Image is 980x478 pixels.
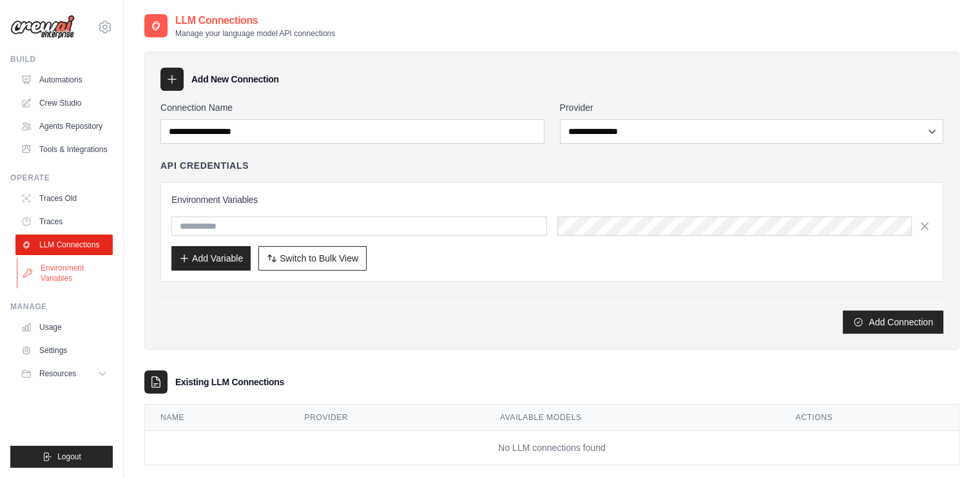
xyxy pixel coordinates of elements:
button: Logout [10,446,113,468]
a: Environment Variables [17,258,114,289]
h3: Existing LLM Connections [175,376,284,388]
a: Agents Repository [15,116,113,137]
div: Operate [10,173,113,183]
h4: API Credentials [160,159,249,172]
h3: Environment Variables [171,193,932,206]
button: Switch to Bulk View [258,246,367,271]
th: Provider [289,405,485,431]
th: Name [145,405,289,431]
span: Resources [39,368,76,379]
a: Traces Old [15,188,113,209]
label: Connection Name [160,101,544,114]
button: Resources [15,363,113,384]
div: Build [10,54,113,64]
span: Logout [57,452,81,462]
div: Manage [10,301,113,312]
button: Add Connection [843,311,943,334]
a: Usage [15,317,113,338]
th: Actions [780,405,959,431]
h3: Add New Connection [191,73,279,86]
p: Manage your language model API connections [175,28,335,39]
button: Add Variable [171,246,251,271]
a: Settings [15,340,113,361]
a: Automations [15,70,113,90]
a: LLM Connections [15,234,113,255]
span: Switch to Bulk View [280,252,358,265]
a: Traces [15,211,113,232]
th: Available Models [485,405,780,431]
h2: LLM Connections [175,13,335,28]
img: Logo [10,15,75,39]
a: Crew Studio [15,93,113,113]
td: No LLM connections found [145,431,959,465]
label: Provider [560,101,944,114]
a: Tools & Integrations [15,139,113,160]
